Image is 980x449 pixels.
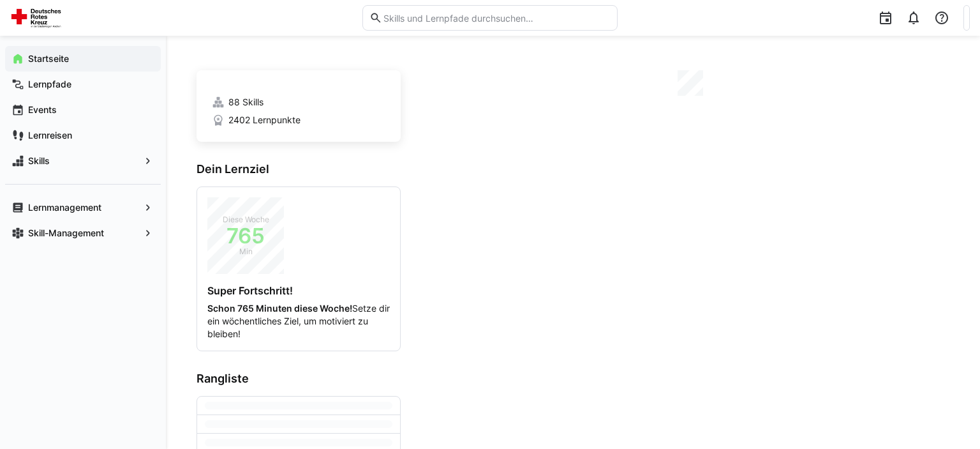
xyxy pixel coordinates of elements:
[228,114,301,126] span: 2402 Lernpunkte
[197,372,401,386] h3: Rangliste
[212,96,385,109] a: 88 Skills
[228,96,264,109] span: 88 Skills
[197,162,401,176] h3: Dein Lernziel
[382,12,611,24] input: Skills und Lernpfade durchsuchen…
[207,302,390,340] p: Setze dir ein wöchentliches Ziel, um motiviert zu bleiben!
[207,284,390,297] h4: Super Fortschritt!
[207,303,352,314] strong: Schon 765 Minuten diese Woche!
